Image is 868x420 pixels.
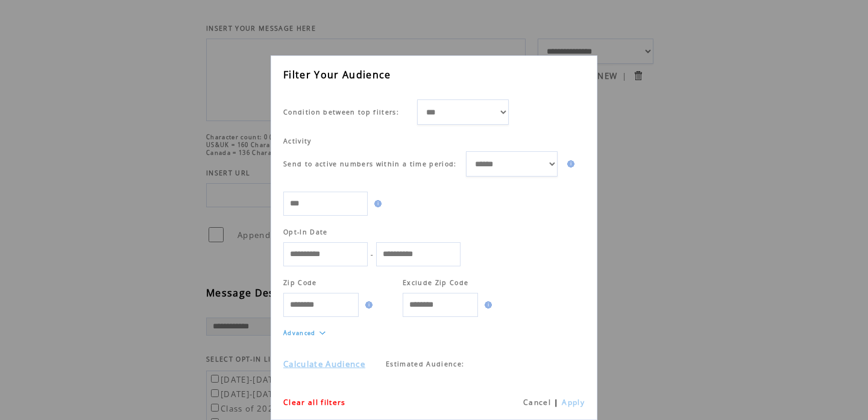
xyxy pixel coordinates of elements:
[283,278,317,287] span: Zip Code
[523,397,551,407] a: Cancel
[283,68,391,81] span: Filter Your Audience
[283,359,365,369] a: Calculate Audience
[481,301,492,309] img: help.gif
[564,160,574,168] img: help.gif
[554,397,559,407] span: |
[371,250,373,259] span: -
[283,108,399,116] span: Condition between top filters:
[283,137,312,145] span: Activity
[362,301,373,309] img: help.gif
[371,200,382,207] img: help.gif
[283,329,316,337] a: Advanced
[403,278,468,287] span: Exclude Zip Code
[283,397,346,407] a: Clear all filters
[562,397,585,407] a: Apply
[283,160,457,168] span: Send to active numbers within a time period:
[283,228,328,236] span: Opt-In Date
[386,360,464,368] span: Estimated Audience:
